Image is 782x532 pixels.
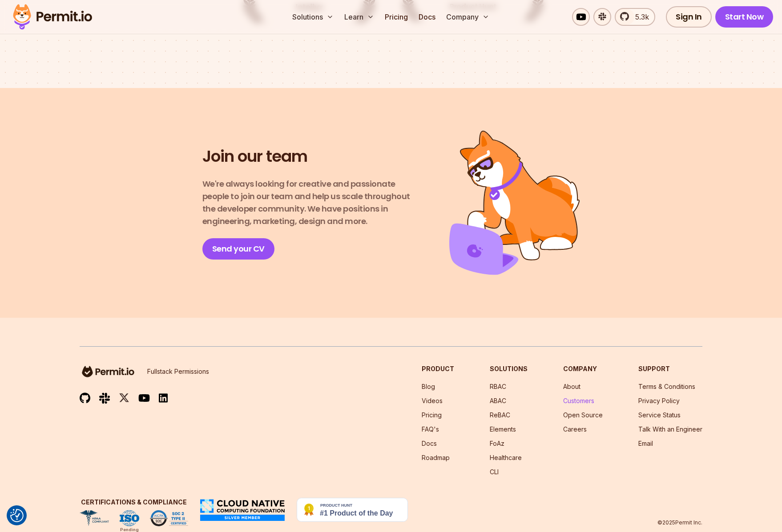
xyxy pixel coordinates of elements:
h3: Support [638,364,702,373]
a: About [563,383,580,390]
a: Healthcare [490,454,522,461]
h2: Join our team [202,146,307,167]
p: © 2025 Permit Inc. [657,519,702,526]
a: FoAz [490,440,504,447]
a: Blog [422,383,435,390]
a: Terms & Conditions [638,383,695,390]
a: CLI [490,468,499,476]
a: RBAC [490,383,506,390]
a: Careers [563,425,587,433]
a: 5.3k [615,8,655,26]
img: twitter [119,392,129,404]
a: ABAC [490,397,506,404]
img: Revisit consent button [10,509,24,522]
a: Customers [563,397,594,404]
a: Start Now [715,6,774,28]
img: youtube [138,393,150,403]
img: Permit.io - Never build permissions again | Product Hunt [297,498,408,522]
a: Docs [422,440,437,447]
img: Join us [449,131,580,275]
a: Service Status [638,411,681,419]
a: Elements [490,425,516,433]
a: Send your CV [202,238,274,260]
img: ISO [120,510,139,526]
button: Solutions [289,8,337,26]
img: SOC [150,510,188,526]
span: 5.3k [630,12,649,22]
h3: Solutions [490,364,528,373]
a: Email [638,440,653,447]
a: Pricing [381,8,411,26]
a: Open Source [563,411,603,419]
a: FAQ's [422,425,439,433]
a: Pricing [422,411,442,419]
a: Talk With an Engineer [638,425,702,433]
img: Permit logo [9,2,96,32]
img: linkedin [159,393,168,403]
a: Privacy Policy [638,397,680,404]
a: Roadmap [422,454,450,461]
button: Consent Preferences [10,509,24,522]
img: github [80,392,90,404]
a: Videos [422,397,443,404]
h3: Company [563,364,603,373]
h3: Product [422,364,454,373]
p: We're always looking for creative and passionate people to join our team and help us scale throug... [202,178,418,228]
h3: Certifications & Compliance [80,498,188,507]
p: Fullstack Permissions [147,367,209,376]
a: Sign In [666,6,712,28]
button: Company [443,8,493,26]
button: Learn [341,8,378,26]
img: logo [80,364,137,379]
img: slack [99,392,110,404]
a: ReBAC [490,411,510,419]
a: Docs [415,8,439,26]
img: HIPAA [80,510,109,526]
